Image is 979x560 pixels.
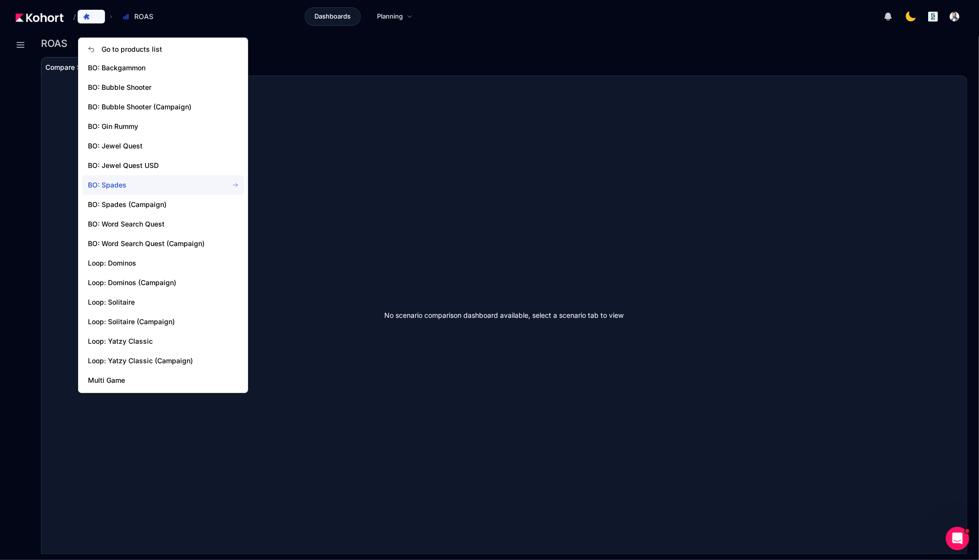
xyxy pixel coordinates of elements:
[41,39,73,48] h3: ROAS
[102,44,162,54] span: Go to products list
[108,13,114,21] span: ›
[88,141,217,151] span: BO: Jewel Quest
[45,64,109,71] span: Compare Scenarios
[82,332,244,351] a: Loop: Yatzy Classic
[88,317,217,327] span: Loop: Solitaire (Campaign)
[117,8,164,25] button: ROAS
[82,97,244,117] a: BO: Bubble Shooter (Campaign)
[82,117,244,136] a: BO: Gin Rummy
[88,278,217,288] span: Loop: Dominos (Campaign)
[82,312,244,332] a: Loop: Solitaire (Campaign)
[928,12,938,21] img: logo_logo_images_1_20240607072359498299_20240828135028712857.jpeg
[88,63,217,73] span: BO: Backgammon
[42,76,967,554] div: No scenario comparison dashboard available, select a scenario tab to view
[305,7,361,26] a: Dashboards
[82,195,244,214] a: BO: Spades (Campaign)
[377,12,403,21] span: Planning
[88,336,217,346] span: Loop: Yatzy Classic
[134,12,153,21] span: ROAS
[88,258,217,268] span: Loop: Dominos
[88,200,217,209] span: BO: Spades (Campaign)
[16,13,63,22] img: Kohort logo
[82,253,244,273] a: Loop: Dominos
[82,214,244,234] a: BO: Word Search Quest
[82,351,244,371] a: Loop: Yatzy Classic (Campaign)
[82,41,244,58] a: Go to products list
[88,219,217,229] span: BO: Word Search Quest
[82,234,244,253] a: BO: Word Search Quest (Campaign)
[65,12,76,22] span: /
[367,7,423,26] a: Planning
[82,175,244,195] a: BO: Spades
[88,102,217,112] span: BO: Bubble Shooter (Campaign)
[88,375,217,385] span: Multi Game
[82,292,244,312] a: Loop: Solitaire
[88,356,217,366] span: Loop: Yatzy Classic (Campaign)
[82,156,244,175] a: BO: Jewel Quest USD
[82,78,244,97] a: BO: Bubble Shooter
[82,58,244,78] a: BO: Backgammon
[88,83,217,92] span: BO: Bubble Shooter
[88,239,217,249] span: BO: Word Search Quest (Campaign)
[946,527,969,550] iframe: Intercom live chat
[314,12,351,21] span: Dashboards
[82,371,244,390] a: Multi Game
[82,273,244,292] a: Loop: Dominos (Campaign)
[88,297,217,307] span: Loop: Solitaire
[82,136,244,156] a: BO: Jewel Quest
[88,161,217,170] span: BO: Jewel Quest USD
[88,180,217,190] span: BO: Spades
[88,122,217,131] span: BO: Gin Rummy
